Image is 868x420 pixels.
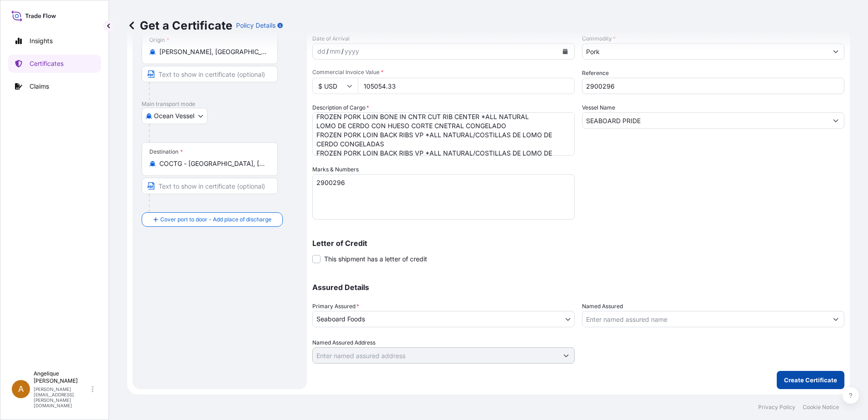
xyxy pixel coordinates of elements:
[312,69,575,76] span: Commercial Invoice Value
[312,240,844,247] p: Letter of Credit
[154,111,194,120] span: Ocean Vessel
[582,311,828,327] input: Assured Name
[142,178,278,194] input: Text to appear on certificate
[142,108,207,124] button: Select transport
[313,347,558,364] input: Named Assured Address
[18,385,24,394] span: A
[784,375,837,385] p: Create Certificate
[316,315,365,324] span: Seaboard Foods
[34,386,90,408] p: [PERSON_NAME][EMAIL_ADDRESS][PERSON_NAME][DOMAIN_NAME]
[316,46,326,57] div: day,
[312,302,359,311] span: Primary Assured
[159,159,266,168] input: Destination
[558,44,572,59] button: Calendar
[312,165,359,174] label: Marks & Numbers
[160,215,271,224] span: Cover port to door - Add place of discharge
[344,46,360,57] div: year,
[582,43,828,60] input: Type to search commodity
[8,32,101,50] a: Insights
[358,78,575,94] input: Enter amount
[159,47,266,56] input: Origin
[828,43,844,60] button: Show suggestions
[312,103,369,112] label: Description of Cargo
[329,46,341,57] div: month,
[803,404,839,411] a: Cookie Notice
[236,21,276,30] p: Policy Details
[582,78,844,94] input: Enter booking reference
[8,55,101,73] a: Certificates
[312,338,375,347] label: Named Assured Address
[777,371,844,389] button: Create Certificate
[312,311,575,327] button: Seaboard Foods
[30,59,64,68] p: Certificates
[758,404,795,411] a: Privacy Policy
[149,148,183,155] div: Destination
[312,284,844,291] p: Assured Details
[34,370,90,385] p: Angelique [PERSON_NAME]
[326,46,329,57] div: /
[324,255,427,264] span: This shipment has a letter of credit
[582,103,615,112] label: Vessel Name
[582,302,623,311] label: Named Assured
[582,112,828,129] input: Type to search vessel name or IMO
[582,69,609,78] label: Reference
[341,46,344,57] div: /
[558,347,574,364] button: Show suggestions
[828,311,844,327] button: Show suggestions
[142,100,298,108] p: Main transport mode
[127,18,232,33] p: Get a Certificate
[142,212,283,227] button: Cover port to door - Add place of discharge
[142,66,278,82] input: Text to appear on certificate
[30,82,49,91] p: Claims
[8,77,101,95] a: Claims
[30,36,53,45] p: Insights
[828,112,844,129] button: Show suggestions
